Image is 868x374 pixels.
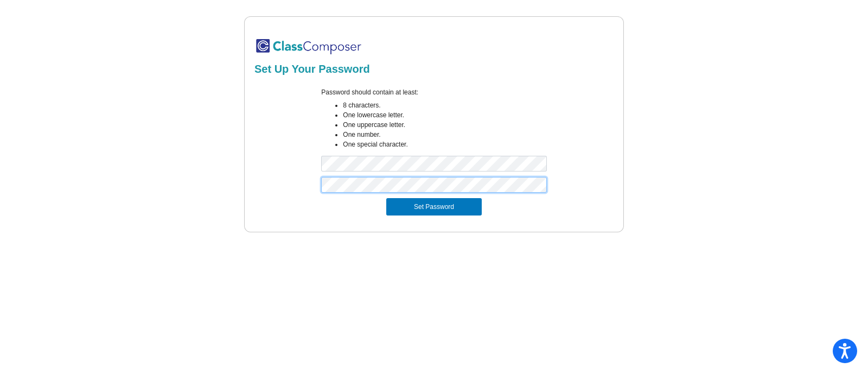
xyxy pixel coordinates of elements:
[343,140,546,149] li: One special character.
[386,198,482,215] button: Set Password
[254,62,614,75] h2: Set Up Your Password
[343,120,546,130] li: One uppercase letter.
[343,130,546,140] li: One number.
[343,100,546,110] li: 8 characters.
[321,87,418,97] label: Password should contain at least:
[343,110,546,120] li: One lowercase letter.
